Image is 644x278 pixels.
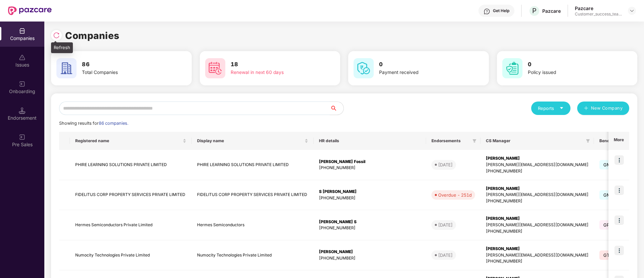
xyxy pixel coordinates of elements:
img: svg+xml;base64,PHN2ZyB3aWR0aD0iMTQuNSIgaGVpZ2h0PSIxNC41IiB2aWV3Qm94PSIwIDAgMTYgMTYiIGZpbGw9Im5vbm... [19,107,26,114]
h3: 86 [82,60,167,69]
h1: Companies [65,28,120,43]
span: GTL [599,250,616,260]
td: FIDELITUS CORP PROPERTY SERVICES PRIVATE LIMITED [192,180,314,210]
span: New Company [591,105,623,112]
div: [PHONE_NUMBER] [319,255,421,262]
div: [PHONE_NUMBER] [486,168,589,174]
div: Total Companies [82,69,167,76]
span: filter [471,137,478,145]
img: svg+xml;base64,PHN2ZyB4bWxucz0iaHR0cDovL3d3dy53My5vcmcvMjAwMC9zdmciIHdpZHRoPSI2MCIgaGVpZ2h0PSI2MC... [56,58,77,78]
span: P [532,7,537,15]
div: [PERSON_NAME][EMAIL_ADDRESS][DOMAIN_NAME] [486,162,589,168]
div: [PHONE_NUMBER] [486,258,589,265]
div: Renewal in next 60 days [231,69,315,76]
div: [PHONE_NUMBER] [486,228,589,235]
span: Endorsements [431,138,470,144]
div: [PERSON_NAME][EMAIL_ADDRESS][DOMAIN_NAME] [486,252,589,259]
th: More [608,132,629,150]
td: PHIRE LEARNING SOLUTIONS PRIVATE LIMITED [70,150,192,180]
img: svg+xml;base64,PHN2ZyB3aWR0aD0iMjAiIGhlaWdodD0iMjAiIHZpZXdCb3g9IjAgMCAyMCAyMCIgZmlsbD0ibm9uZSIgeG... [19,134,26,141]
div: [PERSON_NAME] S [319,219,421,225]
span: CS Manager [486,138,583,144]
div: [DATE] [438,222,453,228]
th: Display name [192,132,314,150]
div: Reports [538,105,564,112]
span: filter [586,139,590,143]
span: search [330,106,343,111]
div: Payment received [379,69,464,76]
div: [PERSON_NAME] [319,249,421,255]
span: Showing results for [59,121,128,126]
div: [PHONE_NUMBER] [319,225,421,231]
span: caret-down [559,106,564,110]
img: svg+xml;base64,PHN2ZyBpZD0iQ29tcGFuaWVzIiB4bWxucz0iaHR0cDovL3d3dy53My5vcmcvMjAwMC9zdmciIHdpZHRoPS... [19,28,26,34]
div: [DATE] [438,161,453,168]
td: Numocity Technologies Private Limited [70,240,192,271]
div: Pazcare [575,5,622,11]
td: Hermes Semiconductors Private Limited [70,210,192,240]
span: filter [472,139,476,143]
th: Registered name [70,132,192,150]
span: plus [584,106,588,111]
img: svg+xml;base64,PHN2ZyB3aWR0aD0iMjAiIGhlaWdodD0iMjAiIHZpZXdCb3g9IjAgMCAyMCAyMCIgZmlsbD0ibm9uZSIgeG... [19,81,26,87]
div: [DATE] [438,252,453,259]
img: svg+xml;base64,PHN2ZyBpZD0iRHJvcGRvd24tMzJ4MzIiIHhtbG5zPSJodHRwOi8vd3d3LnczLm9yZy8yMDAwL3N2ZyIgd2... [629,8,635,13]
span: GPA [599,220,616,230]
div: Customer_success_team_lead [575,11,622,17]
span: filter [585,137,591,145]
button: search [330,102,344,115]
div: [PERSON_NAME][EMAIL_ADDRESS][DOMAIN_NAME] [486,192,589,198]
img: svg+xml;base64,PHN2ZyBpZD0iUmVsb2FkLTMyeDMyIiB4bWxucz0iaHR0cDovL3d3dy53My5vcmcvMjAwMC9zdmciIHdpZH... [53,32,60,39]
div: Refresh [51,42,73,53]
img: svg+xml;base64,PHN2ZyBpZD0iSGVscC0zMngzMiIgeG1sbnM9Imh0dHA6Ly93d3cudzMub3JnLzIwMDAvc3ZnIiB3aWR0aD... [484,8,490,15]
div: Policy issued [528,69,612,76]
img: svg+xml;base64,PHN2ZyBpZD0iSXNzdWVzX2Rpc2FibGVkIiB4bWxucz0iaHR0cDovL3d3dy53My5vcmcvMjAwMC9zdmciIH... [19,54,26,61]
img: icon [614,215,624,225]
h3: 0 [379,60,464,69]
td: PHIRE LEARNING SOLUTIONS PRIVATE LIMITED [192,150,314,180]
div: [PERSON_NAME] [486,155,589,162]
div: S [PERSON_NAME] [319,189,421,195]
img: svg+xml;base64,PHN2ZyB4bWxucz0iaHR0cDovL3d3dy53My5vcmcvMjAwMC9zdmciIHdpZHRoPSI2MCIgaGVpZ2h0PSI2MC... [502,58,522,78]
span: Registered name [75,138,181,144]
img: icon [614,186,624,195]
img: svg+xml;base64,PHN2ZyB4bWxucz0iaHR0cDovL3d3dy53My5vcmcvMjAwMC9zdmciIHdpZHRoPSI2MCIgaGVpZ2h0PSI2MC... [205,58,225,78]
div: [PERSON_NAME][EMAIL_ADDRESS][DOMAIN_NAME] [486,222,589,228]
div: [PHONE_NUMBER] [319,195,421,201]
th: HR details [314,132,426,150]
span: 86 companies. [99,121,128,126]
td: FIDELITUS CORP PROPERTY SERVICES PRIVATE LIMITED [70,180,192,210]
div: [PHONE_NUMBER] [319,165,421,171]
div: [PERSON_NAME] Fossil [319,159,421,165]
span: GMC [599,190,618,200]
div: [PERSON_NAME] [486,186,589,192]
td: Numocity Technologies Private Limited [192,240,314,271]
div: [PERSON_NAME] [486,246,589,252]
span: Display name [197,138,303,144]
td: Hermes Semiconductors [192,210,314,240]
div: Pazcare [542,8,561,14]
div: Overdue - 251d [438,192,472,198]
img: icon [614,155,624,165]
h3: 0 [528,60,612,69]
img: New Pazcare Logo [8,6,52,15]
img: icon [614,246,624,255]
div: Get Help [493,8,509,13]
img: svg+xml;base64,PHN2ZyB4bWxucz0iaHR0cDovL3d3dy53My5vcmcvMjAwMC9zdmciIHdpZHRoPSI2MCIgaGVpZ2h0PSI2MC... [354,58,374,78]
div: [PERSON_NAME] [486,215,589,222]
button: plusNew Company [577,102,629,115]
h3: 18 [231,60,315,69]
div: [PHONE_NUMBER] [486,198,589,204]
span: GMC [599,160,618,169]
